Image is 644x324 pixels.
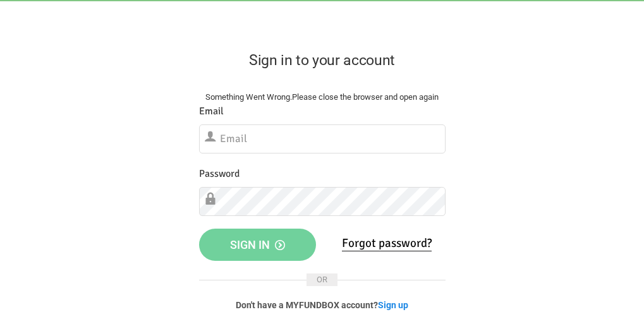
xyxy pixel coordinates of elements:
button: Sign in [199,229,316,261]
input: Email [199,124,446,153]
label: Password [199,166,240,182]
span: Sign in [230,238,285,251]
a: Sign up [378,300,408,310]
label: Email [199,104,224,119]
h2: Sign in to your account [199,49,446,71]
p: Don't have a MYFUNDBOX account? [199,299,446,311]
div: Something Went Wrong.Please close the browser and open again [199,91,446,104]
span: OR [307,273,337,286]
a: Forgot password? [342,236,432,251]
